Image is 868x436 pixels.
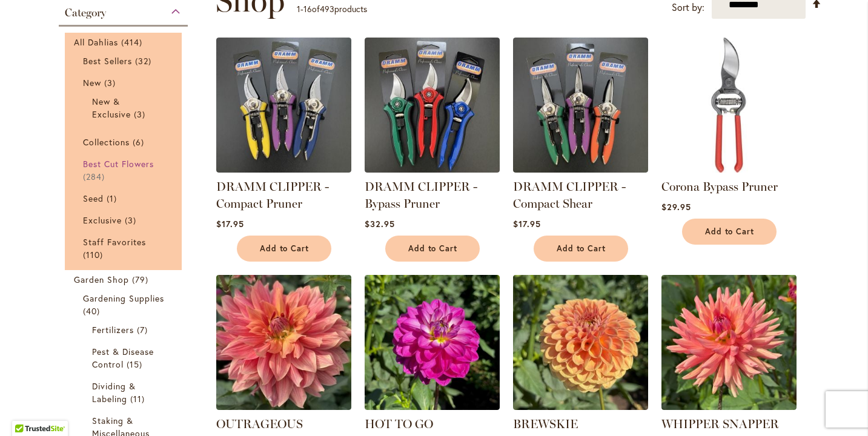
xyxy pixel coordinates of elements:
[83,305,103,317] span: 40
[83,214,167,226] a: Exclusive
[92,95,158,121] a: New &amp; Exclusive
[137,323,151,336] span: 7
[385,236,480,262] button: Add to Cart
[127,358,145,371] span: 15
[237,236,331,262] button: Add to Cart
[513,275,648,410] img: BREWSKIE
[513,179,626,211] a: DRAMM CLIPPER - Compact Shear
[303,3,312,15] span: 16
[83,136,167,148] a: Collections
[83,214,122,226] span: Exclusive
[216,275,351,410] img: OUTRAGEOUS
[83,193,104,204] span: Seed
[705,226,755,237] span: Add to Cart
[83,236,147,248] span: Staff Favorites
[661,275,797,410] img: WHIPPER SNAPPER
[557,243,606,254] span: Add to Cart
[365,163,500,175] a: DRAMM CLIPPER - Bypass Pruner
[130,392,148,405] span: 11
[83,54,167,67] a: Best Sellers
[365,179,477,211] a: DRAMM CLIPPER - Bypass Pruner
[74,36,119,48] span: All Dahlias
[92,345,158,371] a: Pest &amp; Disease Control
[408,243,458,254] span: Add to Cart
[534,236,628,262] button: Add to Cart
[83,170,108,183] span: 284
[661,38,797,173] img: Corona Bypass Pruner
[513,218,541,230] span: $17.95
[216,38,351,173] img: DRAMM CLIPPER - Compact Pruner
[365,38,500,173] img: DRAMM CLIPPER - Bypass Pruner
[9,393,43,427] iframe: Launch Accessibility Center
[513,38,648,173] img: DRAMM CLIPPER - Compact Shear
[83,77,101,88] span: New
[92,380,136,405] span: Dividing & Labeling
[74,273,176,286] a: Garden Shop
[74,274,130,285] span: Garden Shop
[65,6,106,19] span: Category
[92,323,158,336] a: Fertilizers
[661,163,797,175] a: Corona Bypass Pruner
[216,163,351,175] a: DRAMM CLIPPER - Compact Pruner
[83,55,133,67] span: Best Sellers
[121,36,145,48] span: 414
[125,214,139,226] span: 3
[133,136,147,148] span: 6
[83,292,167,317] a: Gardening Supplies
[83,236,167,261] a: Staff Favorites
[365,218,395,230] span: $32.95
[216,401,351,412] a: OUTRAGEOUS
[216,179,329,211] a: DRAMM CLIPPER - Compact Pruner
[92,380,158,405] a: Dividing &amp; Labeling
[104,76,119,89] span: 3
[83,136,130,148] span: Collections
[661,401,797,412] a: WHIPPER SNAPPER
[83,192,167,205] a: Seed
[83,292,165,304] span: Gardening Supplies
[92,346,154,370] span: Pest & Disease Control
[365,401,500,412] a: HOT TO GO
[513,417,578,431] a: BREWSKIE
[513,401,648,412] a: BREWSKIE
[661,417,779,431] a: WHIPPER SNAPPER
[661,179,778,194] a: Corona Bypass Pruner
[216,417,303,431] a: OUTRAGEOUS
[661,201,691,213] span: $29.95
[365,275,500,410] img: HOT TO GO
[107,192,120,205] span: 1
[83,158,154,170] span: Best Cut Flowers
[83,248,106,261] span: 110
[513,163,648,175] a: DRAMM CLIPPER - Compact Shear
[320,3,334,15] span: 493
[132,273,151,286] span: 79
[297,3,300,15] span: 1
[74,36,176,48] a: All Dahlias
[134,108,148,121] span: 3
[216,218,244,230] span: $17.95
[92,324,134,335] span: Fertilizers
[260,243,310,254] span: Add to Cart
[92,96,131,120] span: New & Exclusive
[365,417,433,431] a: HOT TO GO
[83,76,167,89] a: New
[682,219,777,245] button: Add to Cart
[83,157,167,183] a: Best Cut Flowers
[135,54,154,67] span: 32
